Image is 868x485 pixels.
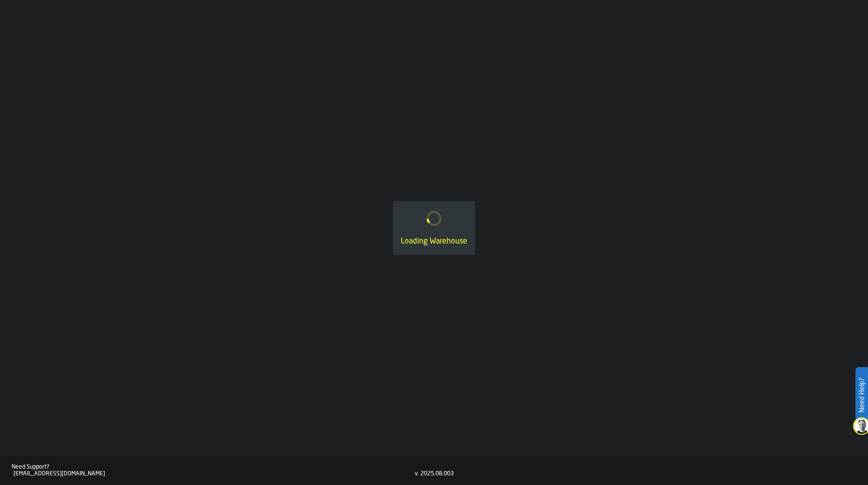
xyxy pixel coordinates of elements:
[12,464,415,471] div: Need Support?
[14,471,415,477] div: [EMAIL_ADDRESS][DOMAIN_NAME]
[420,471,454,477] div: 2025.08.003
[401,236,467,247] div: Loading Warehouse
[415,471,419,477] div: v.
[12,464,415,477] a: Need Support?[EMAIL_ADDRESS][DOMAIN_NAME]
[856,368,867,422] label: Need Help?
